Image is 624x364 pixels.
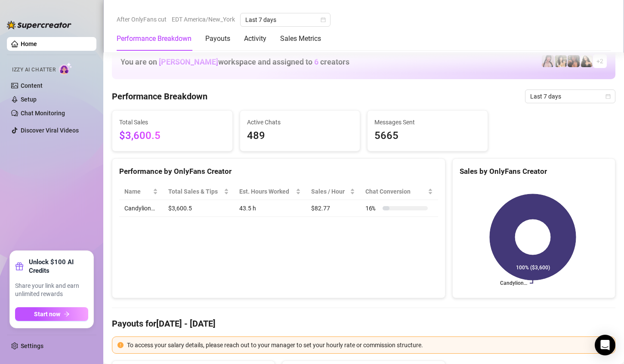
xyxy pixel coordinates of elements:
span: Sales / Hour [311,187,348,196]
text: Candylion… [500,280,527,286]
img: mads [581,55,593,67]
span: After OnlyFans cut [117,13,167,26]
h4: Payouts for [DATE] - [DATE] [112,318,615,330]
strong: Unlock $100 AI Credits [29,258,88,275]
div: Sales by OnlyFans Creator [460,166,608,177]
span: Total Sales & Tips [168,187,222,196]
span: Share your link and earn unlimited rewards [15,282,88,299]
span: Chat Conversion [365,187,426,196]
button: Start nowarrow-right [15,307,88,321]
h1: You are on workspace and assigned to creators [120,57,349,67]
span: exclamation-circle [117,342,124,348]
div: Activity [244,34,266,44]
span: Messages Sent [374,117,481,127]
span: Last 7 days [530,90,610,103]
a: Chat Monitoring [21,110,65,117]
div: Est. Hours Worked [239,187,294,196]
a: Home [21,40,37,47]
span: Start now [34,311,60,318]
span: + 2 [596,56,603,66]
span: 489 [247,128,353,144]
th: Name [119,183,163,200]
div: Performance Breakdown [117,34,192,44]
span: $3,600.5 [119,128,226,144]
span: EDT America/New_York [172,13,235,26]
th: Chat Conversion [360,183,438,200]
span: 6 [314,57,318,66]
a: Settings [21,342,43,349]
div: Open Intercom Messenger [595,335,615,355]
span: Active Chats [247,117,353,127]
img: cyber [542,55,554,67]
th: Total Sales & Tips [163,183,235,200]
img: logo-BBDzfeDw.svg [7,21,71,29]
a: Setup [21,96,37,103]
span: calendar [605,94,611,99]
span: Last 7 days [245,13,325,26]
span: [PERSON_NAME] [159,57,218,66]
span: gift [15,262,24,271]
th: Sales / Hour [306,183,360,200]
div: Sales Metrics [280,34,321,44]
div: Payouts [205,34,230,44]
span: 5665 [374,128,481,144]
img: Candylion [555,55,567,67]
a: Content [21,82,43,89]
h4: Performance Breakdown [112,90,207,102]
div: Performance by OnlyFans Creator [119,166,438,177]
span: calendar [321,17,326,22]
span: arrow-right [64,311,70,317]
span: Izzy AI Chatter [12,66,56,74]
span: Total Sales [119,117,226,127]
img: steph [568,55,580,67]
td: $3,600.5 [163,200,235,217]
img: AI Chatter [59,62,72,75]
td: Candylion… [119,200,163,217]
span: 16 % [365,204,379,213]
div: To access your salary details, please reach out to your manager to set your hourly rate or commis... [127,340,610,350]
span: Name [124,187,151,196]
td: $82.77 [306,200,360,217]
td: 43.5 h [234,200,306,217]
a: Discover Viral Videos [21,127,79,134]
